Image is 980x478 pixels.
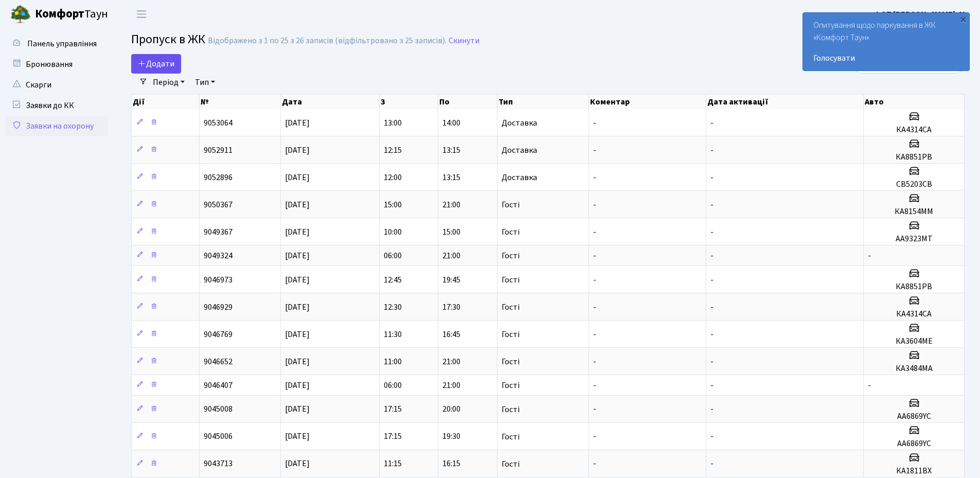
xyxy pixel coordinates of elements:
[442,199,460,210] span: 21:00
[502,433,520,441] span: Гості
[442,431,460,442] span: 19:30
[710,404,714,415] span: -
[706,95,864,109] th: Дата активації
[384,356,402,367] span: 11:00
[593,145,596,156] span: -
[285,458,310,470] span: [DATE]
[204,145,233,156] span: 9052911
[285,302,310,313] span: [DATE]
[710,356,714,367] span: -
[813,52,959,64] a: Голосувати
[593,431,596,442] span: -
[442,458,460,470] span: 16:15
[384,380,402,391] span: 06:00
[384,431,402,442] span: 17:15
[380,95,438,109] th: З
[5,95,108,116] a: Заявки до КК
[502,405,520,414] span: Гості
[868,207,960,217] h5: КА8154ММ
[191,74,219,91] a: Тип
[497,95,589,109] th: Тип
[204,458,233,470] span: 9043713
[710,329,714,340] span: -
[208,36,447,46] div: Відображено з 1 по 25 з 26 записів (відфільтровано з 25 записів).
[442,329,460,340] span: 16:45
[868,466,960,476] h5: КА1811ВХ
[442,404,460,415] span: 20:00
[384,329,402,340] span: 11:30
[149,74,189,91] a: Період
[868,234,960,244] h5: АА9323МТ
[129,6,154,23] button: Переключити навігацію
[710,458,714,470] span: -
[442,226,460,238] span: 15:00
[868,152,960,162] h5: КА8851РВ
[384,404,402,415] span: 17:15
[285,117,310,129] span: [DATE]
[384,274,402,286] span: 12:45
[384,172,402,183] span: 12:00
[442,250,460,261] span: 21:00
[868,125,960,135] h5: КА4314СА
[593,117,596,129] span: -
[710,250,714,261] span: -
[502,228,520,236] span: Гості
[204,226,233,238] span: 9049367
[285,404,310,415] span: [DATE]
[131,30,205,48] span: Пропуск в ЖК
[285,250,310,261] span: [DATE]
[285,356,310,367] span: [DATE]
[442,302,460,313] span: 17:30
[285,145,310,156] span: [DATE]
[200,95,280,109] th: №
[958,14,968,24] div: ×
[868,412,960,421] h5: АА6869YC
[593,356,596,367] span: -
[710,117,714,129] span: -
[204,431,233,442] span: 9045006
[285,226,310,238] span: [DATE]
[593,199,596,210] span: -
[5,54,108,75] a: Бронювання
[285,274,310,286] span: [DATE]
[502,252,520,260] span: Гості
[138,58,174,69] span: Додати
[593,274,596,286] span: -
[868,282,960,292] h5: КА8851РВ
[204,329,233,340] span: 9046769
[442,145,460,156] span: 13:15
[710,431,714,442] span: -
[593,302,596,313] span: -
[593,329,596,340] span: -
[285,329,310,340] span: [DATE]
[868,250,871,261] span: -
[593,226,596,238] span: -
[868,380,871,391] span: -
[502,381,520,390] span: Гості
[502,119,537,127] span: Доставка
[710,145,714,156] span: -
[35,6,108,23] span: Таун
[710,199,714,210] span: -
[204,117,233,129] span: 9053064
[868,180,960,189] h5: СВ5203СВ
[384,458,402,470] span: 11:15
[589,95,706,109] th: Коментар
[5,33,108,54] a: Панель управління
[132,95,200,109] th: Дії
[204,302,233,313] span: 9046929
[204,172,233,183] span: 9052896
[204,274,233,286] span: 9046973
[868,309,960,319] h5: КА4314СА
[10,4,31,25] img: logo.png
[438,95,497,109] th: По
[442,172,460,183] span: 13:15
[593,172,596,183] span: -
[449,36,479,46] a: Скинути
[710,302,714,313] span: -
[803,13,969,70] div: Опитування щодо паркування в ЖК «Комфорт Таун»
[285,172,310,183] span: [DATE]
[384,145,402,156] span: 12:15
[442,117,460,129] span: 14:00
[285,199,310,210] span: [DATE]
